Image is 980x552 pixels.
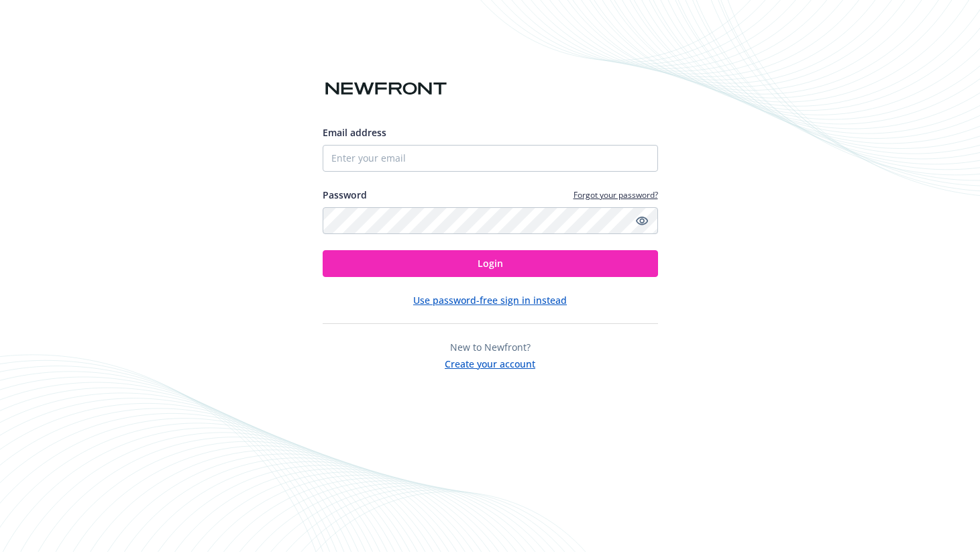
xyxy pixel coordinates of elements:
button: Use password-free sign in instead [413,293,567,307]
img: Newfront logo [323,77,449,101]
a: Show password [634,213,650,229]
input: Enter your email [323,145,658,172]
button: Login [323,250,658,277]
span: Login [478,257,503,270]
label: Password [323,188,367,202]
span: New to Newfront? [450,341,531,353]
button: Create your account [445,354,535,371]
span: Email address [323,126,386,139]
a: Forgot your password? [574,189,658,201]
input: Enter your password [323,207,658,234]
